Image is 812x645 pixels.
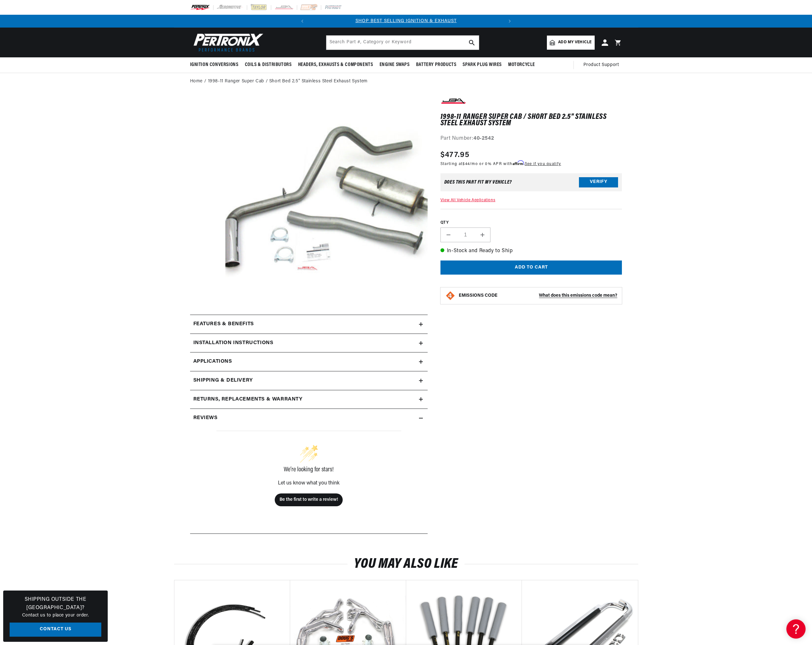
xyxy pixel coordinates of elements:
[440,220,622,226] label: QTY
[459,293,498,298] strong: EMISSIONS CODE
[190,390,428,409] summary: Returns, Replacements & Warranty
[245,62,292,68] span: Coils & Distributors
[583,57,622,73] summary: Product Support
[309,18,503,25] div: Announcement
[326,36,479,50] input: Search Part #, Category or Keyword
[193,395,303,404] h2: Returns, Replacements & Warranty
[445,291,456,301] img: Emissions code
[440,198,495,202] a: View All Vehicle Applications
[547,36,594,50] a: Add my vehicle
[174,15,638,28] slideshow-component: Translation missing: en.sections.announcements.announcement_bar
[193,320,254,328] h2: Features & Benefits
[10,612,101,619] p: Contact us to place your order.
[465,36,479,50] button: search button
[193,358,232,366] span: Applications
[190,352,428,371] a: Applications
[298,62,373,68] span: Headers, Exhausts & Components
[440,114,622,127] h1: 1998-11 Ranger Super Cab / Short Bed 2.5" Stainless Steel Exhaust System
[309,18,503,25] div: 1 of 2
[459,293,617,299] button: EMISSIONS CODEWhat does this emissions code mean?
[208,78,368,85] a: 1998-11 Ranger Super Cab / Short Bed 2.5" Stainless Steel Exhaust System
[473,136,494,141] strong: 40-2542
[296,15,309,28] button: Translation missing: en.sections.announcements.previous_announcement
[174,558,638,570] h2: You may also like
[503,15,516,28] button: Translation missing: en.sections.announcements.next_announcement
[539,293,617,298] strong: What does this emissions code mean?
[440,135,622,143] div: Part Number:
[513,161,524,165] span: Affirm
[579,177,618,187] button: Verify
[216,481,401,486] div: Let us know what you think
[413,57,460,72] summary: Battery Products
[190,62,239,68] span: Ignition Conversions
[193,376,253,385] h2: Shipping & Delivery
[193,339,273,347] h2: Installation instructions
[356,19,457,23] a: SHOP BEST SELLING IGNITION & EXHAUST
[190,31,264,54] img: Pertronix
[440,247,622,255] p: In-Stock and Ready to Ship
[380,62,410,68] span: Engine Swaps
[190,371,428,390] summary: Shipping & Delivery
[190,334,428,352] summary: Installation instructions
[440,260,622,275] button: Add to cart
[440,149,469,161] span: $477.95
[10,596,101,612] h3: Shipping Outside the [GEOGRAPHIC_DATA]?
[190,78,203,85] a: Home
[190,96,428,302] media-gallery: Gallery Viewer
[508,62,535,68] span: Motorcycle
[463,62,502,68] span: Spark Plug Wires
[416,62,456,68] span: Battery Products
[558,39,591,45] span: Add my vehicle
[463,162,470,166] span: $44
[583,62,619,69] span: Product Support
[295,57,376,72] summary: Headers, Exhausts & Components
[505,57,538,72] summary: Motorcycle
[10,623,101,637] a: Contact Us
[190,409,428,427] summary: Reviews
[193,427,424,529] div: customer reviews
[190,78,622,85] nav: breadcrumbs
[275,493,343,506] button: Be the first to write a review!
[242,57,295,72] summary: Coils & Distributors
[190,57,242,72] summary: Ignition Conversions
[216,467,401,473] div: We’re looking for stars!
[440,161,561,167] p: Starting at /mo or 0% APR with .
[444,180,512,185] div: Does This part fit My vehicle?
[376,57,413,72] summary: Engine Swaps
[459,57,505,72] summary: Spark Plug Wires
[525,162,561,166] a: See if you qualify - Learn more about Affirm Financing (opens in modal)
[190,315,428,334] summary: Features & Benefits
[193,414,218,422] h2: Reviews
